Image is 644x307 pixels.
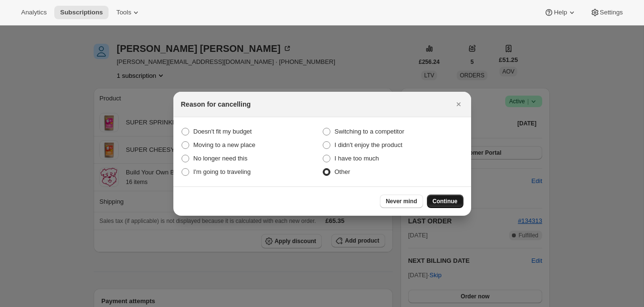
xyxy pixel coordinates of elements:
[584,6,629,19] button: Settings
[600,9,623,16] span: Settings
[15,6,52,19] button: Analytics
[386,197,417,205] span: Never mind
[554,9,567,16] span: Help
[433,197,458,205] span: Continue
[21,9,47,16] span: Analytics
[194,155,248,162] span: No longer need this
[335,168,351,175] span: Other
[116,9,131,16] span: Tools
[181,99,251,109] h2: Reason for cancelling
[380,195,423,208] button: Never mind
[452,98,465,111] button: Close
[335,141,402,148] span: I didn't enjoy the product
[335,155,379,162] span: I have too much
[335,128,404,135] span: Switching to a competitor
[194,141,255,148] span: Moving to a new place
[60,9,103,16] span: Subscriptions
[110,6,146,19] button: Tools
[194,168,251,175] span: I'm going to traveling
[538,6,582,19] button: Help
[427,195,463,208] button: Continue
[194,128,252,135] span: Doesn't fit my budget
[54,6,109,19] button: Subscriptions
